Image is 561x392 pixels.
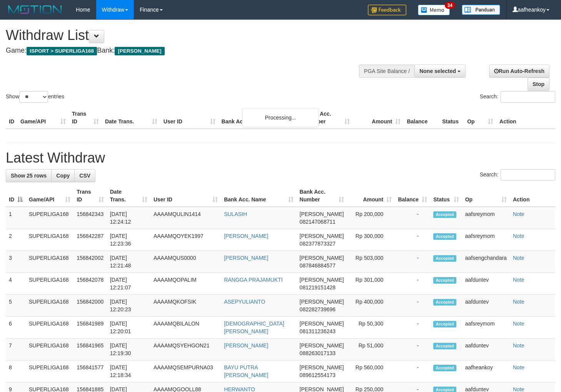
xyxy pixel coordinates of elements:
span: Copy [56,173,70,179]
td: AAAAMQOYEK1997 [150,229,221,251]
td: SUPERLIGA168 [26,251,73,273]
a: ASEPYULIANTO [224,299,265,305]
td: - [395,229,430,251]
a: Note [513,364,524,370]
td: aafsreymom [462,229,510,251]
th: Bank Acc. Number [302,107,353,129]
td: AAAAMQUS0000 [150,251,221,273]
th: Bank Acc. Name [219,107,302,129]
a: SULASIH [224,211,247,217]
span: Accepted [433,343,456,349]
a: CSV [74,169,95,182]
th: Action [510,185,555,207]
th: Trans ID [69,107,102,129]
span: [PERSON_NAME] [300,321,344,327]
td: 156842002 [73,251,107,273]
td: SUPERLIGA168 [26,229,73,251]
label: Search: [480,91,555,103]
td: Rp 50,300 [347,317,395,339]
span: Copy 082377873327 to clipboard [300,241,336,247]
span: 34 [445,2,455,9]
td: aafheankoy [462,360,510,382]
td: - [395,317,430,339]
td: aafduntev [462,339,510,360]
td: aafsreymom [462,207,510,229]
a: Note [513,342,524,349]
span: Accepted [433,233,456,240]
a: Copy [51,169,75,182]
span: Accepted [433,365,456,371]
span: Accepted [433,277,456,284]
th: Bank Acc. Name: activate to sort column ascending [221,185,296,207]
td: 6 [6,317,26,339]
span: Copy 089612554173 to clipboard [300,372,336,378]
input: Search: [501,91,555,103]
h1: Withdraw List [6,28,366,43]
span: Accepted [433,255,456,262]
th: Amount [353,107,404,129]
td: Rp 560,000 [347,360,395,382]
td: Rp 301,000 [347,273,395,295]
span: Accepted [433,321,456,327]
td: Rp 300,000 [347,229,395,251]
h4: Game: Bank: [6,47,366,55]
a: Stop [528,78,549,91]
span: [PERSON_NAME] [300,211,344,217]
span: [PERSON_NAME] [115,47,164,55]
td: [DATE] 12:20:01 [107,317,150,339]
th: Balance [404,107,439,129]
td: AAAAMQSEMPURNA03 [150,360,221,382]
td: 156841965 [73,339,107,360]
td: - [395,295,430,317]
td: 7 [6,339,26,360]
td: - [395,207,430,229]
span: Copy 082282739696 to clipboard [300,306,336,312]
td: SUPERLIGA168 [26,295,73,317]
td: [DATE] 12:18:34 [107,360,150,382]
td: 156842343 [73,207,107,229]
td: aafsreymom [462,317,510,339]
td: SUPERLIGA168 [26,273,73,295]
img: MOTION_logo.png [6,4,64,15]
th: Balance: activate to sort column ascending [395,185,430,207]
th: Trans ID: activate to sort column ascending [73,185,107,207]
img: panduan.png [462,5,500,15]
td: 3 [6,251,26,273]
td: [DATE] 12:24:12 [107,207,150,229]
td: Rp 200,000 [347,207,395,229]
th: Status: activate to sort column ascending [430,185,462,207]
td: Rp 503,000 [347,251,395,273]
th: User ID [160,107,219,129]
span: Copy 087846884577 to clipboard [300,262,336,269]
th: Action [496,107,555,129]
td: [DATE] 12:20:23 [107,295,150,317]
td: SUPERLIGA168 [26,317,73,339]
a: Run Auto-Refresh [489,65,549,78]
span: Copy 088263017133 to clipboard [300,350,336,356]
td: [DATE] 12:19:30 [107,339,150,360]
th: Op [464,107,496,129]
label: Search: [480,169,555,181]
th: Op: activate to sort column ascending [462,185,510,207]
td: 156842000 [73,295,107,317]
div: Processing... [242,108,319,127]
a: Note [513,233,524,239]
td: SUPERLIGA168 [26,207,73,229]
a: Show 25 rows [6,169,52,182]
span: Accepted [433,299,456,306]
td: Rp 400,000 [347,295,395,317]
td: AAAAMQULIN1414 [150,207,221,229]
th: Date Trans.: activate to sort column ascending [107,185,150,207]
td: 8 [6,360,26,382]
a: Note [513,321,524,327]
span: Show 25 rows [11,173,47,179]
td: [DATE] 12:21:48 [107,251,150,273]
td: 4 [6,273,26,295]
div: PGA Site Balance / [359,65,414,78]
span: [PERSON_NAME] [300,233,344,239]
th: Status [439,107,464,129]
span: Copy 081219151428 to clipboard [300,284,336,291]
th: Amount: activate to sort column ascending [347,185,395,207]
select: Showentries [19,91,48,103]
a: [PERSON_NAME] [224,255,268,261]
